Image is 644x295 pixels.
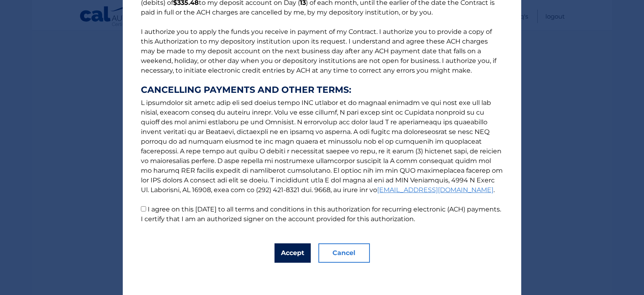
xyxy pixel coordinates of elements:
button: Cancel [318,243,370,263]
strong: CANCELLING PAYMENTS AND OTHER TERMS: [141,85,503,95]
button: Accept [275,243,311,263]
label: I agree on this [DATE] to all terms and conditions in this authorization for recurring electronic... [141,205,501,223]
a: [EMAIL_ADDRESS][DOMAIN_NAME] [377,186,493,194]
